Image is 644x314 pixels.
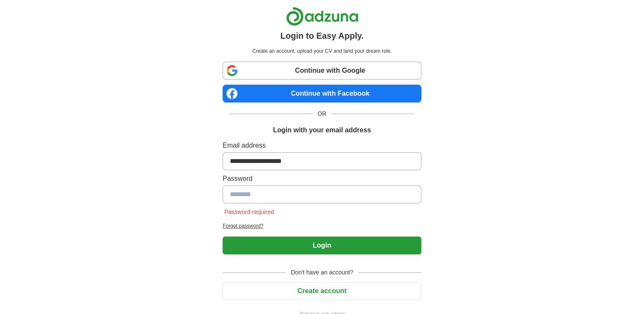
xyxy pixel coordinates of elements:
[280,29,364,42] h1: Login to Easy Apply.
[223,237,421,254] button: Login
[223,62,421,80] a: Continue with Google
[223,140,421,151] label: Email address
[286,268,358,277] span: Don't have an account?
[223,85,421,103] a: Continue with Facebook
[223,287,421,294] a: Create account
[224,47,420,55] p: Create an account, upload your CV and land your dream role.
[286,7,358,26] img: Adzuna logo
[223,208,276,215] span: Password required
[273,125,371,135] h1: Login with your email address
[223,222,421,230] a: Forgot password?
[312,109,332,118] span: OR
[223,282,421,300] button: Create account
[223,174,421,184] label: Password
